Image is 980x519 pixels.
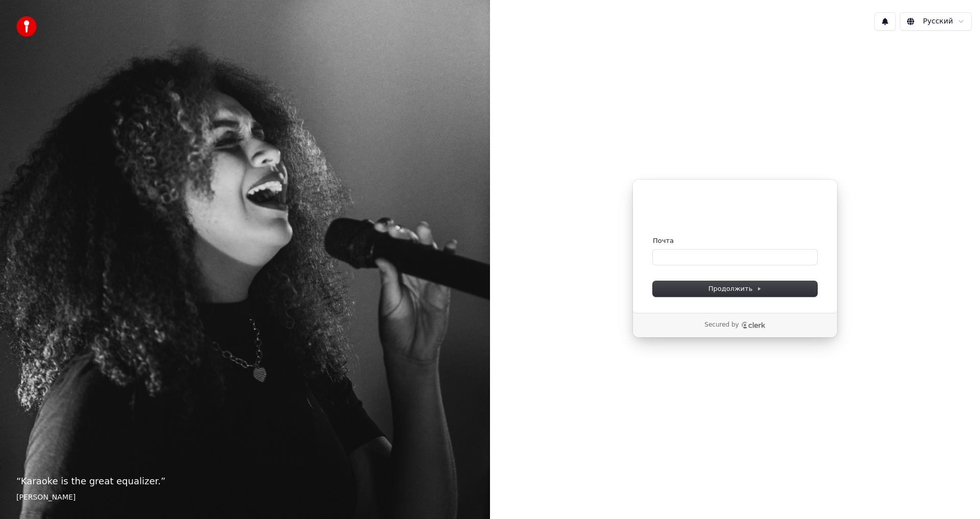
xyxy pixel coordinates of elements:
[653,281,817,296] button: Продолжить
[16,492,474,503] footer: [PERSON_NAME]
[16,474,474,488] p: “ Karaoke is the great equalizer. ”
[708,284,762,293] span: Продолжить
[704,321,739,329] p: Secured by
[16,16,37,37] img: youka
[741,322,766,329] a: Clerk logo
[653,236,674,245] label: Почта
